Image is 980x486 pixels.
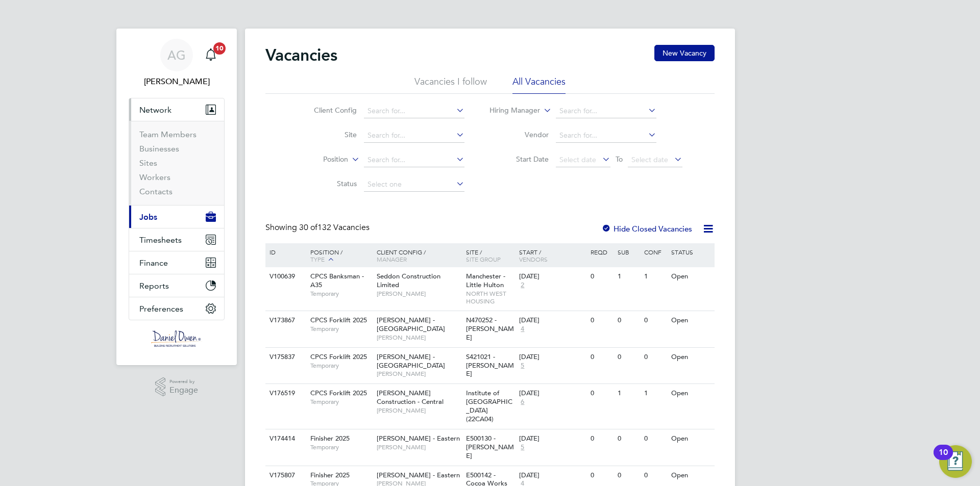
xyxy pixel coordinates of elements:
label: Hiring Manager [481,106,540,116]
div: 0 [588,311,615,330]
span: Temporary [310,325,372,333]
div: 0 [615,311,642,330]
span: N470252 - [PERSON_NAME] [466,316,514,342]
span: Temporary [310,362,372,370]
div: 0 [615,466,642,485]
span: Select date [559,155,596,164]
nav: Main navigation [116,29,237,365]
span: NORTH WEST HOUSING [466,290,514,305]
span: 4 [519,325,526,334]
div: Sub [615,243,642,261]
div: 0 [642,429,668,448]
div: Status [669,243,713,261]
span: CPCS Forklift 2025 [310,316,367,324]
div: [DATE] [519,471,585,480]
a: AG[PERSON_NAME] [129,39,225,88]
label: Site [298,130,357,139]
span: [PERSON_NAME] [377,406,461,415]
span: Temporary [310,290,372,298]
span: CPCS Forklift 2025 [310,389,367,397]
span: Jobs [139,212,157,222]
div: Open [669,348,713,367]
div: Open [669,466,713,485]
div: Site / [463,243,517,268]
div: Network [129,121,224,205]
span: [PERSON_NAME] [377,290,461,298]
div: 0 [588,466,615,485]
div: 0 [642,348,668,367]
div: Client Config / [374,243,463,268]
input: Search for... [364,153,464,167]
li: Vacancies I follow [414,75,487,94]
span: [PERSON_NAME] [377,370,461,378]
span: Network [139,105,171,115]
img: danielowen-logo-retina.png [151,330,202,347]
div: 0 [642,466,668,485]
span: Timesheets [139,235,182,245]
div: V175837 [267,348,303,367]
span: [PERSON_NAME] - Eastern [377,434,460,443]
input: Search for... [556,104,656,118]
div: [DATE] [519,316,585,325]
span: 6 [519,398,526,406]
div: 1 [615,267,642,286]
span: [PERSON_NAME] [377,334,461,342]
span: 5 [519,362,526,370]
span: S421021 - [PERSON_NAME] [466,352,514,378]
div: 0 [588,429,615,448]
div: [DATE] [519,434,585,443]
div: V100639 [267,267,303,286]
button: Timesheets [129,228,224,251]
div: 1 [642,267,668,286]
label: Hide Closed Vacancies [601,224,692,234]
a: Contacts [139,187,173,196]
input: Search for... [364,104,464,118]
div: 1 [615,384,642,403]
h2: Vacancies [265,45,337,65]
input: Search for... [364,129,464,143]
div: [DATE] [519,389,585,398]
span: Institute of [GEOGRAPHIC_DATA] (22CA04) [466,389,512,423]
span: Amy Garcia [129,75,225,88]
div: 0 [615,348,642,367]
div: 0 [588,384,615,403]
span: Temporary [310,398,372,406]
button: Open Resource Center, 10 new notifications [939,445,972,478]
span: E500130 - [PERSON_NAME] [466,434,514,460]
div: 0 [588,348,615,367]
span: To [612,152,626,166]
span: Finisher 2025 [310,471,350,479]
div: 0 [615,429,642,448]
div: V176519 [267,384,303,403]
span: Manchester - Little Hulton [466,272,505,289]
label: Position [289,155,348,165]
span: 5 [519,443,526,452]
a: Workers [139,172,170,182]
span: Site Group [466,255,501,263]
span: [PERSON_NAME] Construction - Central [377,389,444,406]
div: Open [669,311,713,330]
label: Start Date [490,155,549,164]
span: Powered by [169,377,198,386]
div: Open [669,384,713,403]
a: Team Members [139,130,197,139]
button: Network [129,98,224,121]
span: 132 Vacancies [299,222,370,233]
button: Jobs [129,206,224,228]
span: Reports [139,281,169,291]
span: Select date [631,155,668,164]
div: 0 [642,311,668,330]
span: Manager [377,255,407,263]
span: Finisher 2025 [310,434,350,443]
div: Start / [517,243,588,268]
span: Finance [139,258,168,268]
span: Engage [169,386,198,395]
span: CPCS Banksman - A35 [310,272,364,289]
span: [PERSON_NAME] - [GEOGRAPHIC_DATA] [377,316,445,333]
label: Client Config [298,106,357,115]
button: Finance [129,251,224,274]
div: 0 [588,267,615,286]
span: AG [167,48,186,62]
div: Reqd [588,243,615,261]
div: V175807 [267,466,303,485]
